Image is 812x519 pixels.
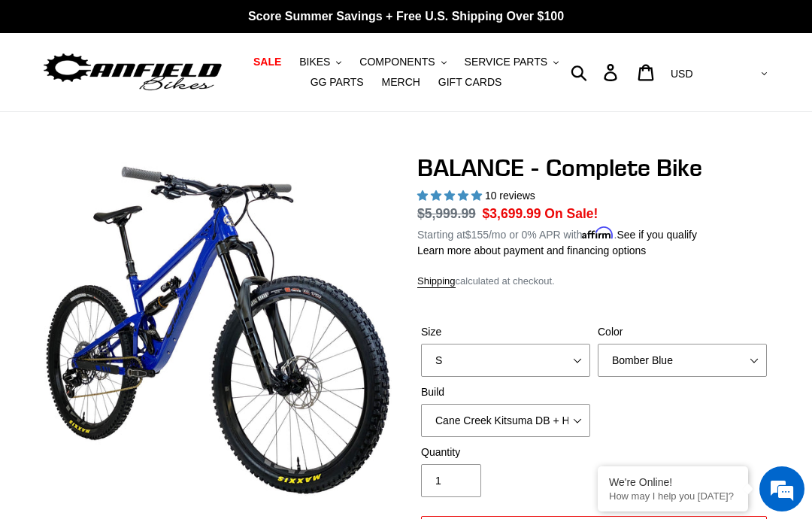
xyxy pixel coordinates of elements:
button: BIKES [292,52,349,72]
span: On Sale! [544,204,598,223]
span: GG PARTS [311,76,364,89]
label: Color [598,324,767,340]
label: Quantity [421,445,590,460]
span: SERVICE PARTS [465,56,547,68]
label: Size [421,324,590,340]
a: MERCH [374,72,428,93]
span: BIKES [299,56,330,68]
a: GG PARTS [303,72,371,93]
span: 10 reviews [485,190,535,202]
label: Build [421,384,590,400]
span: 5.00 stars [417,190,485,202]
span: GIFT CARDS [438,76,502,89]
a: Learn more about payment and financing options [417,244,646,256]
span: SALE [253,56,281,68]
span: $155 [465,229,489,241]
span: Affirm [582,226,614,239]
button: SERVICE PARTS [457,52,566,72]
img: Canfield Bikes [41,50,224,96]
p: Starting at /mo or 0% APR with . [417,223,697,243]
h1: BALANCE - Complete Bike [417,153,771,182]
a: See if you qualify - Learn more about Affirm Financing (opens in modal) [617,229,697,241]
div: We're Online! [609,476,737,488]
a: SALE [246,52,289,72]
span: COMPONENTS [359,56,435,68]
span: $3,699.99 [483,206,541,221]
a: GIFT CARDS [431,72,510,93]
p: How may I help you today? [609,490,737,502]
button: COMPONENTS [352,52,453,72]
div: calculated at checkout. [417,274,771,289]
span: MERCH [382,76,420,89]
s: $5,999.99 [417,206,476,221]
a: Shipping [417,275,456,288]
